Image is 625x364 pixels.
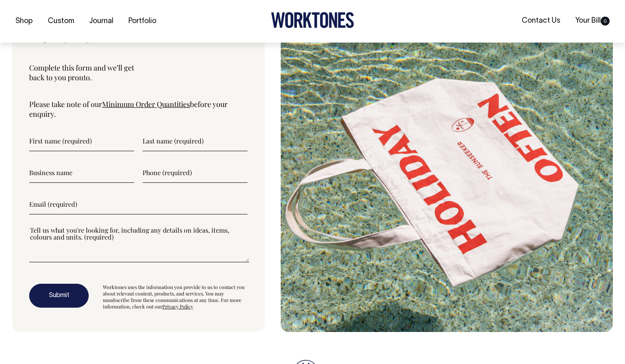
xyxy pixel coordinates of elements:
[601,17,610,26] span: 0
[45,15,77,28] a: Custom
[281,5,613,332] img: form-image.jpg
[29,163,134,183] input: Business name
[143,131,247,151] input: Last name (required)
[86,15,117,28] a: Journal
[572,14,613,28] a: Your Bill0
[125,15,160,28] a: Portfolio
[102,99,190,109] a: Minimum Order Quantities
[518,14,563,28] a: Contact Us
[29,194,247,214] input: Email (required)
[143,163,247,183] input: Phone (required)
[29,63,247,82] p: Complete this form and we’ll get back to you pronto.
[103,284,247,310] div: Worktones uses the information you provide to us to contact you about relevant content, products,...
[162,303,193,310] a: Privacy Policy
[29,131,134,151] input: First name (required)
[29,99,247,119] p: Please take note of our before your enquiry.
[12,15,36,28] a: Shop
[29,284,89,308] button: Submit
